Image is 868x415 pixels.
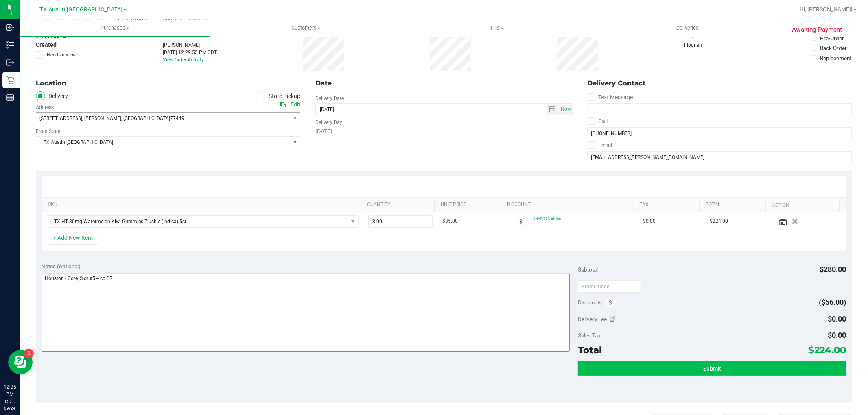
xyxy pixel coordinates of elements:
[820,265,846,274] span: $280.00
[4,405,16,411] p: 09/24
[547,104,559,115] span: select
[828,315,846,323] span: $0.00
[588,78,852,88] div: Delivery Contact
[684,41,725,49] div: Flourish
[578,316,607,322] span: Delivery Fee
[665,24,710,32] span: Deliveries
[559,103,573,115] span: Set Current date
[6,24,14,32] inline-svg: Inbound
[47,51,76,59] span: Needs review
[8,350,33,374] iframe: Resource center
[402,24,592,32] span: Tills
[163,49,217,56] div: [DATE] 12:29:55 PM CDT
[640,202,696,208] a: Tax
[315,119,342,126] label: Delivery Day
[710,217,728,225] span: $224.00
[36,91,68,101] label: Delivery
[210,20,401,37] a: Customers
[820,44,847,52] div: Back Order
[47,216,348,227] span: TX HT 30mg Watermelon Kiwi Gummies Zlushie (Indica) 5ct
[20,24,210,32] span: Purchases
[588,139,612,151] label: Email
[24,349,34,359] iframe: Resource center unread badge
[578,266,598,273] span: Subtotal
[315,78,572,88] div: Date
[290,137,300,148] span: select
[578,332,601,339] span: Sales Tax
[256,91,301,101] label: Store Pickup
[6,93,14,102] inline-svg: Reports
[36,104,54,111] label: Address
[36,78,300,88] div: Location
[39,115,82,121] span: [STREET_ADDRESS]
[163,57,204,63] a: View Order Activity
[703,365,721,372] span: Submit
[533,217,561,221] span: SNAP: 20% off line
[170,115,184,121] span: 77449
[588,103,852,115] input: Format: (999) 999-9999
[369,216,432,227] input: 8.00
[4,383,16,405] p: 12:35 PM CDT
[401,20,592,37] a: Tills
[290,113,300,124] span: select
[828,331,846,339] span: $0.00
[6,76,14,84] inline-svg: Retail
[610,316,616,322] i: Edit Delivery Fee
[6,59,14,67] inline-svg: Outbound
[792,25,842,35] span: Awaiting Payment
[6,41,14,49] inline-svg: Inventory
[36,137,290,148] span: TX Austin [GEOGRAPHIC_DATA]
[588,115,608,127] label: Call
[578,295,602,310] span: Discounts
[643,217,656,225] span: $0.00
[20,20,210,37] a: Purchases
[48,231,98,245] button: + Add New Item
[800,6,853,13] span: Hi, [PERSON_NAME]!
[578,361,846,376] button: Submit
[588,91,633,103] label: Text Message
[280,100,286,109] div: Copy address to clipboard
[163,41,217,49] div: [PERSON_NAME]
[315,95,344,102] label: Delivery Date
[315,127,572,136] div: [DATE]
[442,217,458,225] span: $35.00
[820,54,852,62] div: Replacement
[706,202,762,208] a: Total
[592,20,783,37] a: Deliveries
[121,115,170,121] span: , [GEOGRAPHIC_DATA]
[809,344,846,356] span: $224.00
[820,34,844,42] div: Pre-Order
[819,298,846,306] span: ($56.00)
[441,202,497,208] a: Unit Price
[291,100,300,109] div: Edit
[36,128,60,135] label: From Store
[367,202,431,208] a: Quantity
[559,104,572,115] span: select
[211,24,401,32] span: Customers
[47,215,359,228] span: NO DATA FOUND
[507,202,630,208] a: Discount
[42,263,81,269] span: Notes (optional)
[36,41,57,49] span: Created
[39,6,122,13] span: TX Austin [GEOGRAPHIC_DATA]
[765,198,839,212] th: Action
[578,344,602,356] span: Total
[48,202,358,208] a: SKU
[588,127,852,139] input: Format: (999) 999-9999
[82,115,121,121] span: , [PERSON_NAME]
[578,280,641,293] input: Promo Code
